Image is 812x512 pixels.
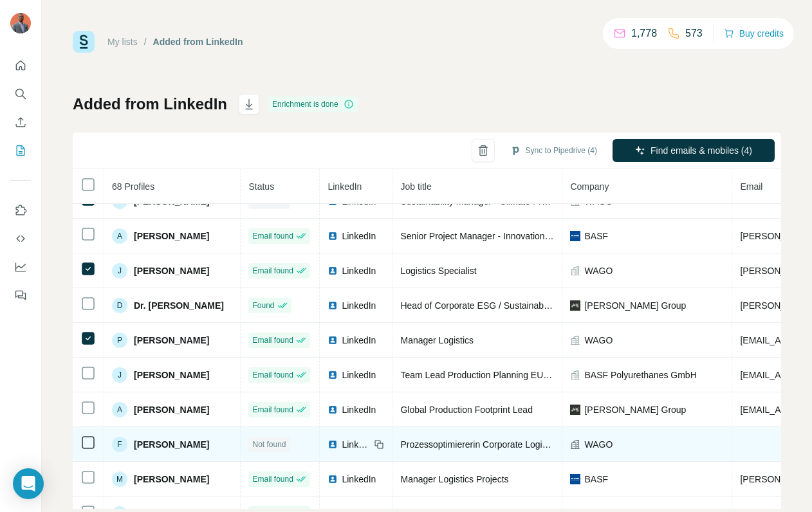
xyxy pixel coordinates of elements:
img: company-logo [570,300,580,311]
span: Email found [252,404,293,416]
div: Enrichment is done [268,96,358,112]
span: [PERSON_NAME] [134,473,209,486]
span: Email found [252,230,293,242]
span: [PERSON_NAME] [134,369,209,381]
span: Find emails & mobiles (4) [651,144,752,157]
span: Dr. [PERSON_NAME] [134,299,224,312]
span: [PERSON_NAME] [134,264,209,277]
span: WAGO [584,334,613,347]
div: J [112,367,127,383]
div: D [112,298,127,313]
span: Logistics Specialist [400,266,476,276]
span: Manager Logistics Projects [400,474,508,484]
span: BASF [584,230,608,242]
span: Not found [252,439,286,450]
span: Status [248,181,274,192]
img: LinkedIn logo [328,439,338,450]
span: Team Lead Production Planning EU & Logistics Service [400,370,622,380]
div: F [112,437,127,452]
img: Avatar [10,13,31,33]
button: Search [10,82,31,105]
span: BASF Polyurethanes GmbH [584,369,696,381]
img: LinkedIn logo [328,231,338,241]
span: Email found [252,473,293,485]
button: Dashboard [10,255,31,279]
span: Job title [400,181,431,192]
span: LinkedIn [342,473,376,486]
span: [PERSON_NAME] Group [584,403,686,416]
span: 68 Profiles [112,181,154,192]
img: LinkedIn logo [328,370,338,380]
button: My lists [10,139,31,162]
span: LinkedIn [342,299,376,312]
span: LinkedIn [328,181,362,192]
img: company-logo [570,405,580,415]
span: Manager Logistics [400,335,474,345]
img: LinkedIn logo [328,300,338,311]
button: Enrich CSV [10,111,31,134]
div: M [112,471,127,487]
div: A [112,228,127,244]
div: Added from LinkedIn [153,35,243,48]
span: [PERSON_NAME] Group [584,299,686,312]
span: Prozessoptimiererin Corporate Logistics [400,439,560,450]
div: A [112,402,127,417]
p: 573 [685,26,703,41]
span: LinkedIn [342,369,376,381]
span: [PERSON_NAME] [134,438,209,451]
p: 1,778 [631,26,657,41]
button: Quick start [10,54,31,77]
a: My lists [107,37,138,47]
div: Open Intercom Messenger [13,468,44,499]
button: Sync to Pipedrive (4) [501,141,606,160]
span: [PERSON_NAME] [134,334,209,347]
button: Find emails & mobiles (4) [613,139,775,162]
span: WAGO [584,438,613,451]
img: LinkedIn logo [328,335,338,345]
span: Email [740,181,762,192]
div: P [112,333,127,348]
h1: Added from LinkedIn [73,94,227,114]
span: LinkedIn [342,438,370,451]
img: LinkedIn logo [328,474,338,484]
img: Surfe Logo [73,31,95,53]
img: LinkedIn logo [328,266,338,276]
img: LinkedIn logo [328,405,338,415]
span: BASF [584,473,608,486]
button: Use Surfe on LinkedIn [10,199,31,222]
span: LinkedIn [342,230,376,242]
span: LinkedIn [342,334,376,347]
div: J [112,263,127,279]
span: Global Production Footprint Lead [400,405,532,415]
span: [PERSON_NAME] [134,403,209,416]
img: company-logo [570,231,580,241]
button: Feedback [10,284,31,307]
span: Senior Project Manager - Innovation & Sustainability Intermediates [400,231,665,241]
button: Use Surfe API [10,227,31,250]
button: Buy credits [724,24,784,42]
span: Email found [252,265,293,277]
li: / [144,35,147,48]
span: Email found [252,369,293,381]
span: Company [570,181,609,192]
span: WAGO [584,264,613,277]
span: LinkedIn [342,264,376,277]
span: Email found [252,334,293,346]
img: company-logo [570,474,580,484]
span: [PERSON_NAME] [134,230,209,242]
span: Found [252,300,274,311]
span: Head of Corporate ESG / Sustainability and Brand Equity [400,300,628,311]
span: LinkedIn [342,403,376,416]
span: Sustainability Manager - Climate Protection [400,196,573,206]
